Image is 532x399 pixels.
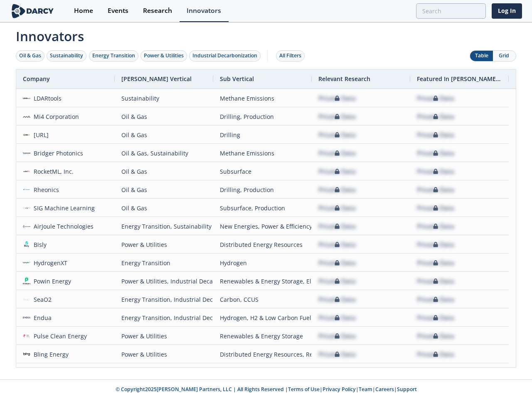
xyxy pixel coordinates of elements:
div: Research [143,7,172,14]
div: Private Data [318,236,356,254]
div: Private Data [318,181,356,199]
div: Private Data [417,89,454,107]
div: Drilling [220,126,305,144]
div: Private Data [318,364,356,382]
a: Privacy Policy [323,386,356,393]
div: Oil & Gas [121,181,207,199]
div: Production [220,364,305,382]
div: Private Data [417,364,454,382]
div: Private Data [417,345,454,363]
img: b12a5cbc-c4e5-4c0d-9a12-6529d5f58ccf [23,259,30,266]
div: Private Data [318,291,356,308]
div: Carbon, CCUS [220,291,305,308]
div: Private Data [417,217,454,235]
div: Private Data [417,163,454,180]
div: Home [74,7,93,14]
div: AirJoule Technologies [30,217,94,235]
div: Private Data [417,126,454,144]
div: Events [108,7,128,14]
div: Rheonics [30,181,59,199]
img: e5bee77d-ccbb-4db0-ac8b-b691e7d87c4e [23,296,30,303]
div: Private Data [417,181,454,199]
div: Hydrogen [220,254,305,272]
div: Energy Transition, Industrial Decarbonization [121,309,207,327]
div: Renewables & Energy Storage [220,327,305,345]
button: Grid [493,51,516,61]
div: Energy Transition, Sustainability [121,217,207,235]
div: Methane Emissions [220,89,305,107]
img: 374cc3f8-e316-4d0b-98ba-c6da42083bd5 [23,332,30,340]
div: Oil & Gas [19,52,41,59]
div: Power & Utilities [144,52,184,59]
img: 17237ff5-ec2e-4601-a70e-59100ba29fa9 [23,314,30,321]
div: Oil & Gas [121,163,207,180]
a: Terms of Use [288,386,320,393]
p: © Copyright 2025 [PERSON_NAME] Partners, LLC | All Rights Reserved | | | | | [12,386,520,393]
div: Sustainability [50,52,83,59]
div: Power & Utilities, Industrial Decarbonization [121,272,207,290]
div: LDARtools [30,89,62,107]
a: Log In [492,3,522,19]
div: Renewables & Energy Storage, Electrification & Efficiency [220,272,305,290]
div: Private Data [318,309,356,327]
button: Industrial Decarbonization [189,50,261,62]
img: 778cf4a7-a5ff-43f9-be77-0f2981bd192a [23,222,30,230]
div: [URL] [30,126,49,144]
div: Sustainability [121,89,207,107]
div: Mi4 Corporation [30,108,79,126]
div: Subsurface, Production [220,199,305,217]
div: Innovators [187,7,221,14]
div: Energy Transition, Industrial Decarbonization [121,291,207,308]
div: Bling Energy [30,345,69,363]
button: All Filters [276,50,305,62]
div: Drilling, Production [220,108,305,126]
div: All Filters [279,52,301,59]
div: Oil & Gas [121,108,207,126]
button: Power & Utilities [140,50,187,62]
div: Power & Utilities [121,236,207,254]
div: Subsurface [220,163,305,180]
button: Table [470,51,493,61]
div: Power & Utilities [121,345,207,363]
div: Private Data [318,163,356,180]
div: Private Data [417,291,454,308]
div: Private Data [318,217,356,235]
div: Distributed Energy Resources, Renewables & Energy Storage [220,345,305,363]
div: Bridger Photonics [30,144,84,162]
img: 1986befd-76e6-433f-956b-27dc47f67c60 [23,167,30,175]
div: New Energies, Power & Efficiency [220,217,305,235]
div: Private Data [318,89,356,107]
div: Private Data [318,126,356,144]
div: Powin Energy [30,272,71,290]
div: Private Data [417,108,454,126]
img: 1643231245421-Bridger_Logo.png [23,149,30,157]
img: 01eacff9-2590-424a-bbcc-4c5387c69fda [23,204,30,212]
img: 1675207601510-mi4-logo.png [23,113,30,120]
div: Private Data [318,254,356,272]
span: Innovators [10,23,522,46]
div: Private Data [318,144,356,162]
div: Private Data [417,144,454,162]
img: logo-wide.svg [10,4,55,18]
div: Power & Utilities [121,327,207,345]
div: SeaO2 [30,291,52,308]
div: Oil & Gas [121,199,207,217]
img: afbd1d62-d648-4161-a523-b7d1f4fa8ef0 [23,241,30,248]
div: Methane Emissions [220,144,305,162]
div: Private Data [417,254,454,272]
div: Hydrogen, H2 & Low Carbon Fuels [220,309,305,327]
div: Oil & Gas [121,126,207,144]
span: [PERSON_NAME] Vertical [121,75,192,83]
input: Advanced Search [416,3,486,19]
span: Company [23,75,50,83]
div: Industrial Decarbonization [192,52,257,59]
img: c02d1a0e-7d87-4977-9ee8-54ae14501f67 [23,350,30,358]
img: 1617133434687-Group%202%402x.png [23,277,30,285]
div: Energy Transition [121,254,207,272]
img: 7cc635d6-6a35-42ec-89ee-ecf6ed8a16d9 [23,131,30,138]
div: RocketML, Inc. [30,163,74,180]
span: Relevant Research [318,75,370,83]
div: Endua [30,309,52,327]
div: Private Data [417,199,454,217]
div: Private Data [417,272,454,290]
